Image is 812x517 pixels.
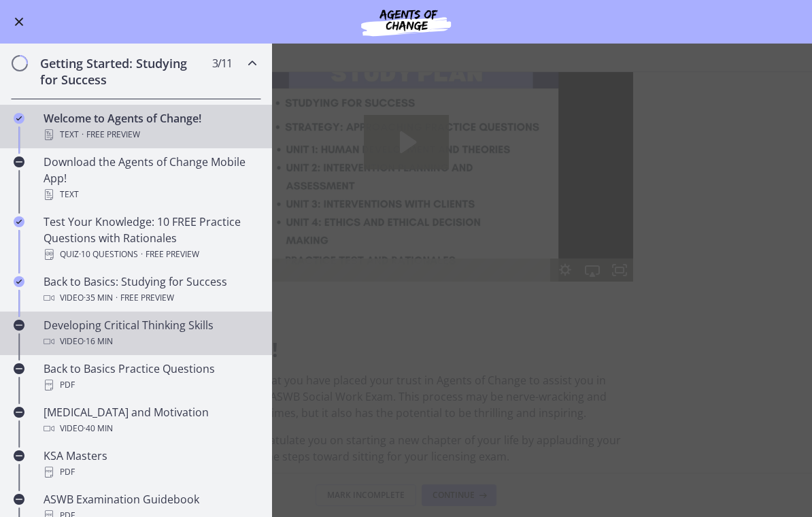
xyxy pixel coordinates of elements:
span: · 10 Questions [79,246,138,263]
span: · 16 min [84,333,113,350]
div: Text [44,186,256,203]
div: Back to Basics: Studying for Success [44,273,256,306]
div: Video [44,290,256,306]
button: Airplay [400,233,427,256]
div: Download the Agents of Change Mobile App! [44,154,256,203]
span: Free preview [120,290,174,306]
span: Free preview [86,127,140,143]
div: Video [44,333,256,350]
button: Fullscreen [427,233,454,256]
button: Show settings menu [373,233,400,256]
span: Free preview [146,246,199,263]
span: · 40 min [84,420,113,437]
div: Quiz [44,246,256,263]
div: Developing Critical Thinking Skills [44,317,256,350]
div: Video [44,420,256,437]
i: Completed [14,276,24,287]
span: 3 / 11 [212,55,232,71]
span: · [141,246,143,263]
div: KSA Masters [44,448,256,480]
div: Test Your Knowledge: 10 FREE Practice Questions with Rationales [44,214,256,263]
span: · [82,127,84,143]
h2: Getting Started: Studying for Success [40,55,206,88]
button: Play Video: c1o6hcmjueu5qasqsu00.mp4 [185,89,270,144]
span: · [116,290,118,306]
img: Agents of Change [324,5,488,38]
div: Back to Basics Practice Questions [44,361,256,393]
div: Playbar [58,233,366,256]
div: [MEDICAL_DATA] and Motivation [44,404,256,437]
button: Enable menu [11,14,27,30]
i: Completed [14,113,24,124]
span: · 35 min [84,290,113,306]
div: PDF [44,464,256,480]
div: PDF [44,377,256,393]
i: Completed [14,216,24,227]
div: Text [44,127,256,143]
div: Welcome to Agents of Change! [44,110,256,143]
